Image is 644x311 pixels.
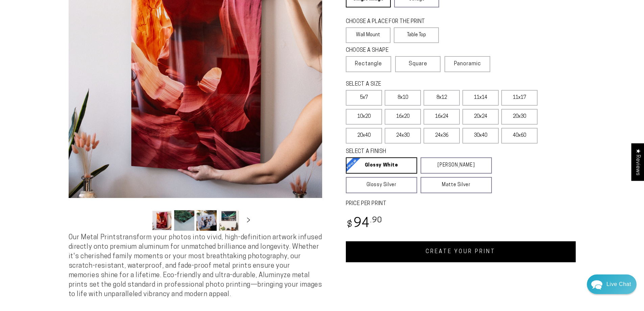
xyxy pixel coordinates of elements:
[346,27,391,43] label: Wall Mount
[355,60,382,68] span: Rectangle
[421,157,492,174] a: [PERSON_NAME]
[45,204,99,215] a: Leave A Message
[49,10,67,28] img: Helga
[370,217,382,224] sup: .90
[346,200,576,208] label: PRICE PER PRINT
[346,109,382,125] label: 10x20
[346,90,382,106] label: 5x7
[346,128,382,143] label: 20x40
[631,143,644,181] div: Click to open Judge.me floating reviews tab
[346,241,576,262] a: CREATE YOUR PRINT
[196,210,217,231] button: Load image 3 in gallery view
[606,274,631,294] div: Contact Us Directly
[346,148,476,156] legend: SELECT A FINISH
[174,210,194,231] button: Load image 2 in gallery view
[424,109,460,125] label: 16x24
[135,213,150,228] button: Slide left
[385,109,421,125] label: 16x20
[346,81,481,88] legend: SELECT A SIZE
[424,128,460,143] label: 24x36
[385,128,421,143] label: 24x30
[241,213,256,228] button: Slide right
[587,274,637,294] div: Chat widget toggle
[52,194,92,198] span: We run on
[462,109,499,125] label: 20x24
[501,128,538,143] label: 40x60
[454,61,481,67] span: Panoramic
[72,193,91,198] span: Re:amaze
[77,10,95,28] img: John
[424,90,460,106] label: 8x12
[501,90,538,106] label: 11x17
[346,157,417,174] a: Glossy White
[22,68,29,75] img: fba842a801236a3782a25bbf40121a09
[14,56,129,63] div: Recent Conversations
[421,177,492,193] a: Matte Silver
[501,109,538,125] label: 20x30
[346,47,434,54] legend: CHOOSE A SHAPE
[409,60,427,68] span: Square
[347,220,353,229] span: $
[346,177,417,193] a: Glossy Silver
[346,217,383,230] bdi: 94
[346,18,433,26] legend: CHOOSE A PLACE FOR THE PRINT
[31,69,119,75] div: [PERSON_NAME]
[462,128,499,143] label: 30x40
[22,76,131,82] p: Good morning, [PERSON_NAME], Thank you for reaching out to [GEOGRAPHIC_DATA]. Currently, we are e...
[119,69,131,74] div: [DATE]
[69,234,322,298] span: Our Metal Prints transform your photos into vivid, high-definition artwork infused directly onto ...
[63,10,81,28] img: Marie J
[385,90,421,106] label: 8x10
[219,210,239,231] button: Load image 4 in gallery view
[152,210,172,231] button: Load image 1 in gallery view
[51,34,93,39] span: Away until [DATE]
[394,27,439,43] label: Table Top
[462,90,499,106] label: 11x14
